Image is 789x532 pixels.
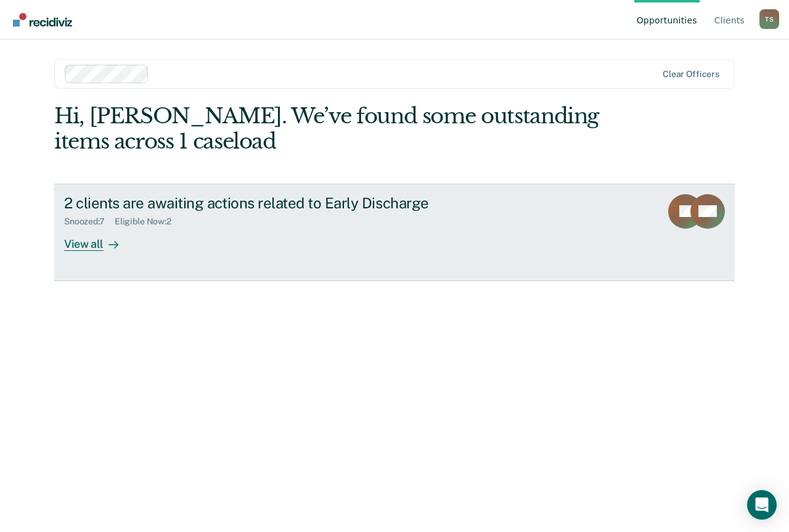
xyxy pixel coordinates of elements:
div: View all [64,227,133,251]
div: T S [759,9,779,29]
div: Clear officers [663,69,719,80]
div: Hi, [PERSON_NAME]. We’ve found some outstanding items across 1 caseload [54,104,599,154]
div: Eligible Now : 2 [115,216,181,227]
div: Snoozed : 7 [64,216,115,227]
div: Open Intercom Messenger [747,490,777,520]
img: Recidiviz [13,13,72,27]
a: 2 clients are awaiting actions related to Early DischargeSnoozed:7Eligible Now:2View all [54,184,735,281]
div: 2 clients are awaiting actions related to Early Discharge [64,194,497,212]
button: Profile dropdown button [759,9,779,29]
